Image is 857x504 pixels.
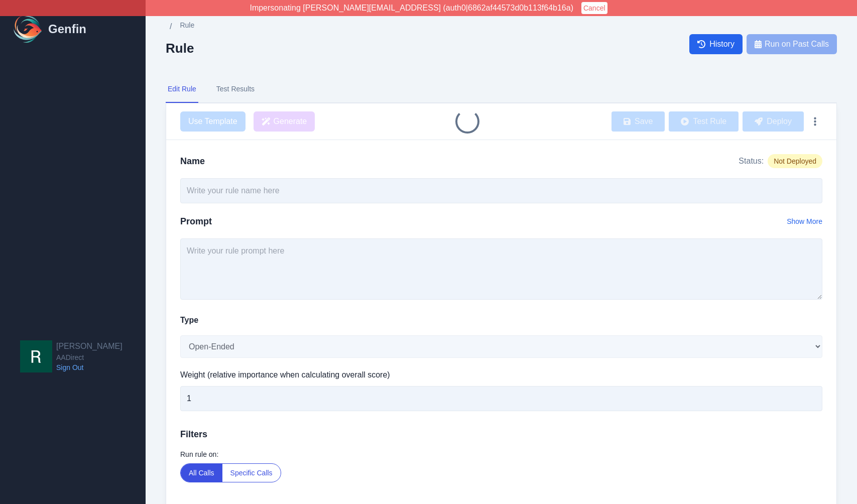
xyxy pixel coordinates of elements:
label: Run rule on: [180,449,822,459]
span: Generate [274,115,307,128]
h2: Prompt [180,214,212,228]
label: Type [180,314,198,326]
a: History [689,34,743,54]
button: Save [611,111,665,132]
img: Logo [12,13,44,45]
span: Rule [180,20,194,30]
span: AADirect [56,352,123,362]
h2: Rule [166,41,194,56]
h2: [PERSON_NAME] [56,340,123,352]
button: Show More [787,216,822,226]
a: Sign Out [56,362,123,372]
span: Not Deployed [768,154,822,168]
h2: Name [180,154,205,168]
button: Run on Past Calls [747,34,837,54]
span: Run on Past Calls [765,38,829,50]
span: / [170,21,172,33]
input: Write your rule name here [180,178,822,203]
span: History [709,38,734,50]
span: Status: [739,155,764,167]
h1: Genfin [48,21,86,37]
button: Test Rule [669,111,739,132]
button: Edit Rule [166,76,198,103]
h3: Filters [180,427,822,441]
span: Use Template [180,111,246,132]
button: Test Results [214,76,257,103]
button: All Calls [181,464,222,482]
button: Generate [254,111,315,132]
button: Cancel [581,2,607,14]
button: Deploy [743,111,804,132]
button: Specific Calls [222,464,281,482]
label: Weight (relative importance when calculating overall score) [180,369,822,381]
img: Rob Kwok [20,340,52,372]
